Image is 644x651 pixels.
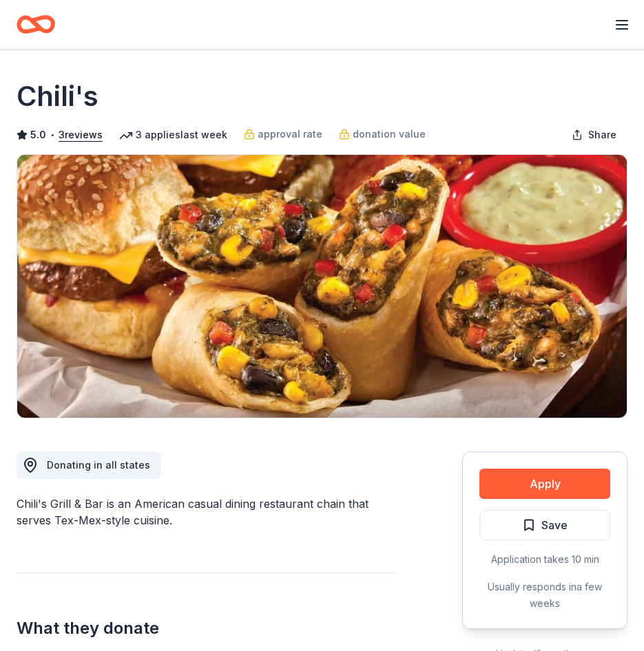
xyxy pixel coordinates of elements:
button: 3reviews [59,127,103,143]
span: approval rate [258,126,322,142]
button: Apply [479,469,610,499]
h2: What they donate [17,617,396,639]
span: • [50,129,55,140]
a: donation value [339,126,426,142]
span: 5.0 [30,127,46,143]
span: Save [541,516,568,534]
span: donation value [353,126,426,142]
h1: Chili's [17,77,98,116]
span: Share [588,127,616,143]
a: Home [17,8,55,41]
div: Chili's Grill & Bar is an American casual dining restaurant chain that serves Tex-Mex-style cuisine. [17,495,396,529]
img: Image for Chili's [17,155,627,418]
div: Application takes 10 min [479,551,610,568]
a: approval rate [244,126,322,142]
button: Share [561,121,627,149]
button: Save [479,510,610,540]
div: Usually responds in a few weeks [479,579,610,612]
span: Donating in all states [47,459,150,471]
div: 3 applies last week [119,127,227,143]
